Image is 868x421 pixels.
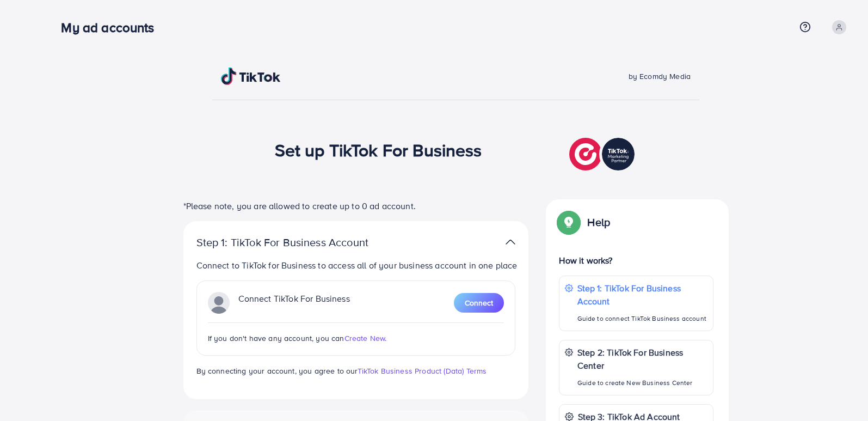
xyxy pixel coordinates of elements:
[587,216,610,229] p: Help
[358,365,487,376] a: TikTok Business Product (Data) Terms
[577,376,707,389] p: Guide to create New Business Center
[577,282,707,308] p: Step 1: TikTok For Business Account
[559,212,578,232] img: Popup guide
[275,139,482,160] h1: Set up TikTok For Business
[221,68,281,85] img: TikTok
[454,293,504,313] button: Connect
[196,364,515,377] p: By connecting your account, you agree to our
[577,312,707,325] p: Guide to connect TikTok Business account
[506,234,515,250] img: TikTok partner
[208,292,230,314] img: TikTok partner
[61,20,163,35] h3: My ad accounts
[559,254,713,267] p: How it works?
[344,333,387,344] span: Create New.
[196,236,403,249] p: Step 1: TikTok For Business Account
[465,297,493,308] span: Connect
[577,346,707,372] p: Step 2: TikTok For Business Center
[196,259,520,272] p: Connect to TikTok for Business to access all of your business account in one place
[208,333,344,344] span: If you don't have any account, you can
[569,135,637,173] img: TikTok partner
[238,292,350,314] p: Connect TikTok For Business
[629,71,691,82] span: by Ecomdy Media
[183,199,528,212] p: *Please note, you are allowed to create up to 0 ad account.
